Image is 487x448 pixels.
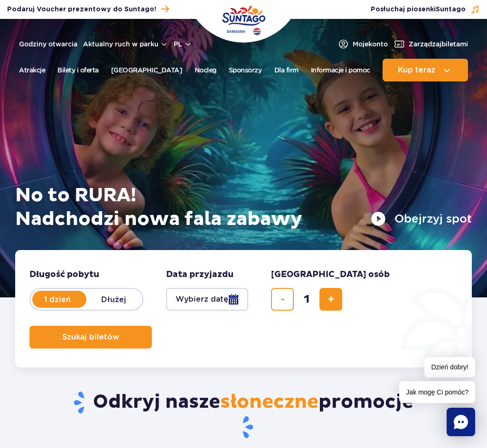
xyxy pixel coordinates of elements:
[29,269,99,280] span: Długość pobytu
[7,3,169,16] a: Podaruj Voucher prezentowy do Suntago!
[166,288,248,311] button: Wybierz datę
[174,39,192,49] button: pl
[166,269,234,280] span: Data przyjazdu
[86,289,140,309] label: Dłużej
[19,59,45,81] a: Atrakcje
[195,59,216,81] a: Nocleg
[7,5,156,14] span: Podaruj Voucher prezentowy do Suntago!
[57,59,99,81] a: Bilety i oferta
[30,289,84,309] label: 1 dzień
[274,59,299,81] a: Dla firm
[29,326,152,349] button: Szukaj biletów
[271,269,390,280] span: [GEOGRAPHIC_DATA] osób
[399,381,475,403] span: Jak mogę Ci pomóc?
[19,39,77,49] a: Godziny otwarcia
[371,211,472,226] button: Obejrzyj spot
[271,288,294,311] button: usuń bilet
[15,184,472,231] h1: No to RURA! Nadchodzi nowa fala zabawy
[311,59,370,81] a: Informacje i pomoc
[62,333,119,341] span: Szukaj biletów
[409,39,468,49] span: Zarządzaj biletami
[295,288,318,311] input: liczba biletów
[229,59,262,81] a: Sponsorzy
[220,390,318,414] span: słoneczne
[111,59,182,81] a: [GEOGRAPHIC_DATA]
[83,40,168,48] button: Aktualny ruch w parku
[68,390,419,439] h2: Odkryj nasze promocje
[371,5,480,14] button: Posłuchaj piosenkiSuntago
[436,6,466,13] span: Suntago
[371,5,466,14] span: Posłuchaj piosenki
[447,408,475,436] div: Chat
[337,38,388,50] a: Mojekonto
[15,250,472,367] form: Planowanie wizyty w Park of Poland
[424,357,475,377] span: Dzień dobry!
[383,59,468,81] button: Kup teraz
[393,38,468,50] a: Zarządzajbiletami
[398,66,435,74] span: Kup teraz
[319,288,342,311] button: dodaj bilet
[353,39,388,49] span: Moje konto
